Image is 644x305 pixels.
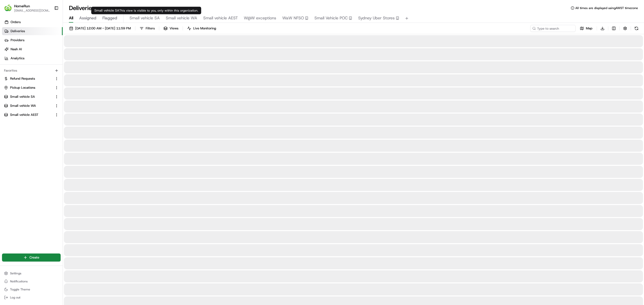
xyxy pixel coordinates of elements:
[11,38,24,42] span: Providers
[10,104,36,108] span: Small vehicle WA
[10,113,38,117] span: Small vehicle AEST
[586,26,592,31] span: Map
[282,15,304,21] span: WaW NFSO
[10,76,35,81] span: Refund Requests
[2,111,61,119] button: Small vehicle AEST
[2,18,63,26] a: Orders
[530,25,576,32] input: Type to search
[2,253,61,262] button: Create
[102,15,117,21] span: Flagged
[69,15,73,21] span: All
[2,75,61,83] button: Refund Requests
[4,94,53,99] a: Small vehicle SA
[69,4,95,12] h1: Deliveries
[193,26,216,31] span: Live Monitoring
[10,295,20,299] span: Log out
[2,294,61,301] button: Log out
[119,9,198,13] span: This view is visible to you, only within this organization.
[2,2,52,14] button: HomeRunHomeRun[EMAIL_ADDRESS][DOMAIN_NAME]
[575,6,638,10] span: All times are displayed using AWST timezone
[29,255,39,260] span: Create
[10,271,21,275] span: Settings
[633,25,640,32] button: Refresh
[244,15,276,21] span: W@W exceptions
[2,102,61,110] button: Small vehicle WA
[130,15,160,21] span: Small vehicle SA
[14,9,50,13] button: [EMAIL_ADDRESS][DOMAIN_NAME]
[2,270,61,277] button: Settings
[2,84,61,92] button: Pickup Locations
[2,278,61,285] button: Notifications
[10,85,35,90] span: Pickup Locations
[166,15,197,21] span: Small vehicle WA
[2,286,61,293] button: Toggle Theme
[67,25,133,32] button: [DATE] 12:00 AM - [DATE] 11:59 PM
[578,25,595,32] button: Map
[75,26,131,31] span: [DATE] 12:00 AM - [DATE] 11:59 PM
[11,29,25,33] span: Deliveries
[4,85,53,90] a: Pickup Locations
[2,93,61,101] button: Small vehicle SA
[2,45,63,53] a: Nash AI
[2,67,61,75] div: Favorites
[10,287,30,291] span: Toggle Theme
[91,7,201,14] div: Small vehicle SA
[137,25,157,32] button: Filters
[170,26,178,31] span: Views
[2,54,63,62] a: Analytics
[14,4,30,9] button: HomeRun
[4,113,53,117] a: Small vehicle AEST
[314,15,348,21] span: Small Vehicle POC
[203,15,238,21] span: Small vehicle AEST
[4,104,53,108] a: Small vehicle WA
[2,36,63,44] a: Providers
[161,25,181,32] button: Views
[146,26,155,31] span: Filters
[11,47,22,52] span: Nash AI
[358,15,395,21] span: Sydney Uber Stores
[11,20,21,24] span: Orders
[185,25,218,32] button: Live Monitoring
[2,27,63,35] a: Deliveries
[4,4,12,12] img: HomeRun
[4,76,53,81] a: Refund Requests
[10,279,28,283] span: Notifications
[11,56,24,61] span: Analytics
[79,15,96,21] span: Assigned
[10,94,35,99] span: Small vehicle SA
